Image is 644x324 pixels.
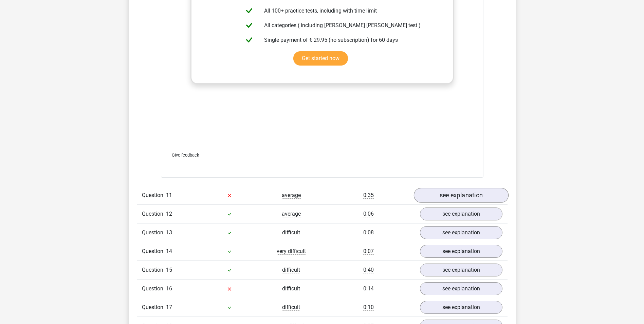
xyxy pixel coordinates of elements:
span: 12 [166,211,172,217]
span: Give feedback [172,152,199,158]
span: 13 [166,229,172,236]
span: 0:40 [363,267,374,273]
a: see explanation [420,282,502,295]
span: 15 [166,267,172,273]
span: average [282,211,301,217]
span: Question [142,266,166,274]
span: 0:14 [363,285,374,292]
span: Question [142,191,166,199]
span: Question [142,303,166,311]
span: Question [142,229,166,237]
span: Question [142,247,166,255]
span: very difficult [277,248,306,255]
a: Get started now [293,51,348,66]
span: 14 [166,248,172,254]
a: see explanation [420,208,502,220]
span: 16 [166,285,172,292]
span: 0:06 [363,211,374,217]
span: 0:07 [363,248,374,255]
span: difficult [282,285,300,292]
span: 0:35 [363,192,374,199]
span: difficult [282,267,300,273]
span: Question [142,210,166,218]
span: difficult [282,304,300,311]
span: 0:10 [363,304,374,311]
span: Question [142,285,166,293]
a: see explanation [420,301,502,314]
span: difficult [282,229,300,236]
span: average [282,192,301,199]
a: see explanation [413,188,508,203]
span: 11 [166,192,172,198]
a: see explanation [420,264,502,276]
a: see explanation [420,226,502,239]
span: 0:08 [363,229,374,236]
a: see explanation [420,245,502,258]
span: 17 [166,304,172,310]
